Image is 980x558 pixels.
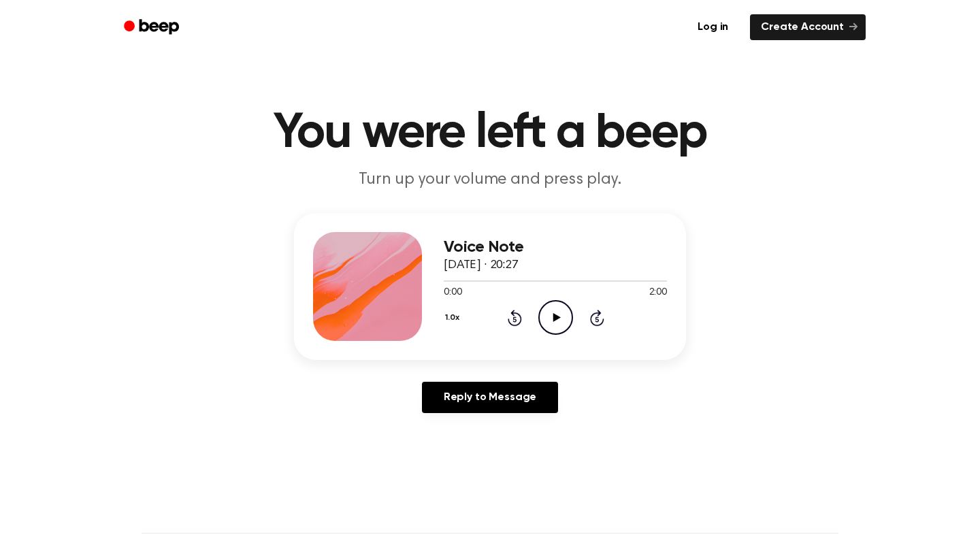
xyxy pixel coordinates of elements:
span: [DATE] · 20:27 [444,259,519,272]
h1: You were left a beep [142,109,838,158]
a: Beep [114,14,191,41]
h3: Voice Note [444,238,667,257]
a: Reply to Message [422,382,558,413]
a: Log in [684,12,742,43]
p: Turn up your volume and press play. [229,169,751,191]
a: Create Account [750,14,866,40]
span: 0:00 [444,286,461,300]
span: 2:00 [649,286,667,300]
button: 1.0x [444,306,464,329]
